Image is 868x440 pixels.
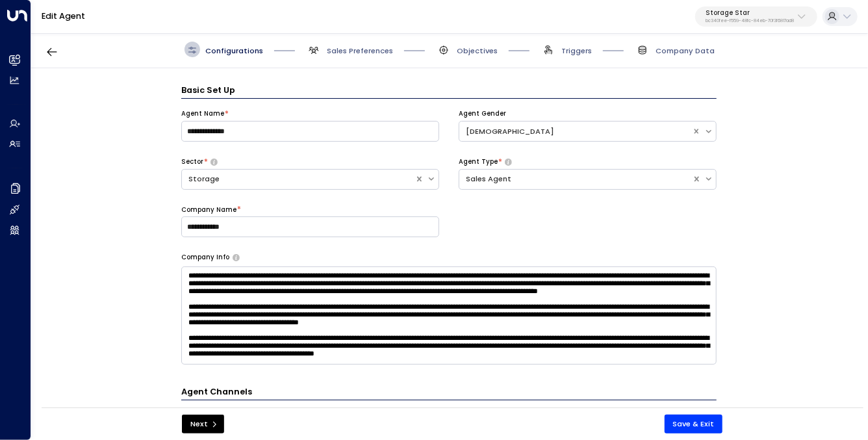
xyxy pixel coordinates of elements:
[181,205,236,214] label: Company Name
[656,45,715,56] span: Company Data
[459,157,498,166] label: Agent Type
[181,385,717,400] h4: Agent Channels
[211,159,218,165] button: Select whether your copilot will handle inquiries directly from leads or from brokers representin...
[182,415,224,434] button: Next
[181,253,229,262] label: Company Info
[466,174,685,185] div: Sales Agent
[233,254,240,261] button: Provide a brief overview of your company, including your industry, products or services, and any ...
[205,45,263,56] span: Configurations
[457,45,498,56] span: Objectives
[561,45,592,56] span: Triggers
[706,18,794,23] p: bc340fee-f559-48fc-84eb-70f3f6817ad8
[459,109,506,118] label: Agent Gender
[188,174,408,185] div: Storage
[505,159,512,165] button: Select whether your copilot will handle inquiries directly from leads or from brokers representin...
[706,9,794,17] p: Storage Star
[665,415,723,434] button: Save & Exit
[695,6,817,27] button: Storage Starbc340fee-f559-48fc-84eb-70f3f6817ad8
[327,45,393,56] span: Sales Preferences
[181,84,717,99] h3: Basic Set Up
[181,109,224,118] label: Agent Name
[181,157,203,166] label: Sector
[42,10,85,21] a: Edit Agent
[466,126,685,137] div: [DEMOGRAPHIC_DATA]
